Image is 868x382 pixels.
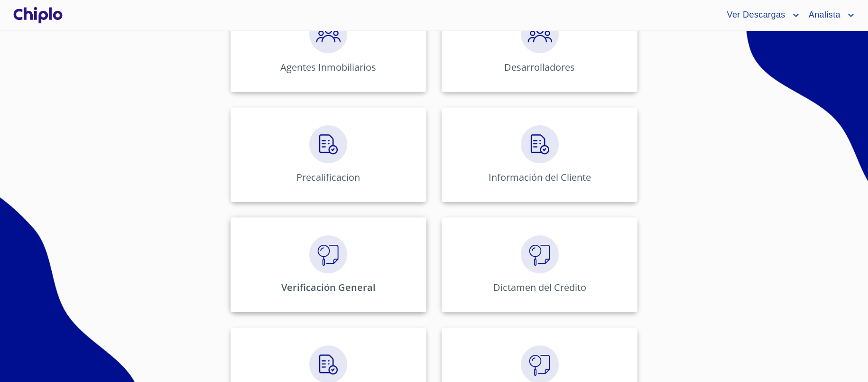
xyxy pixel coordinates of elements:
[720,8,801,23] button: account of current user
[309,125,347,163] img: megaClickCreditos.png
[296,171,360,184] p: Precalificacion
[309,15,347,53] img: megaClickPrecalificacion.png
[504,61,575,74] p: Desarrolladores
[493,281,586,294] p: Dictamen del Crédito
[521,15,559,53] img: megaClickPrecalificacion.png
[802,8,845,23] span: Analista
[281,281,376,294] p: Verificación General
[309,235,347,273] img: megaClickVerifiacion.png
[521,125,559,163] img: megaClickCreditos.png
[280,61,376,74] p: Agentes Inmobiliarios
[521,235,559,273] img: megaClickDictamen.png
[720,8,790,23] span: Ver Descargas
[802,8,857,23] button: account of current user
[489,171,591,184] p: Información del Cliente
